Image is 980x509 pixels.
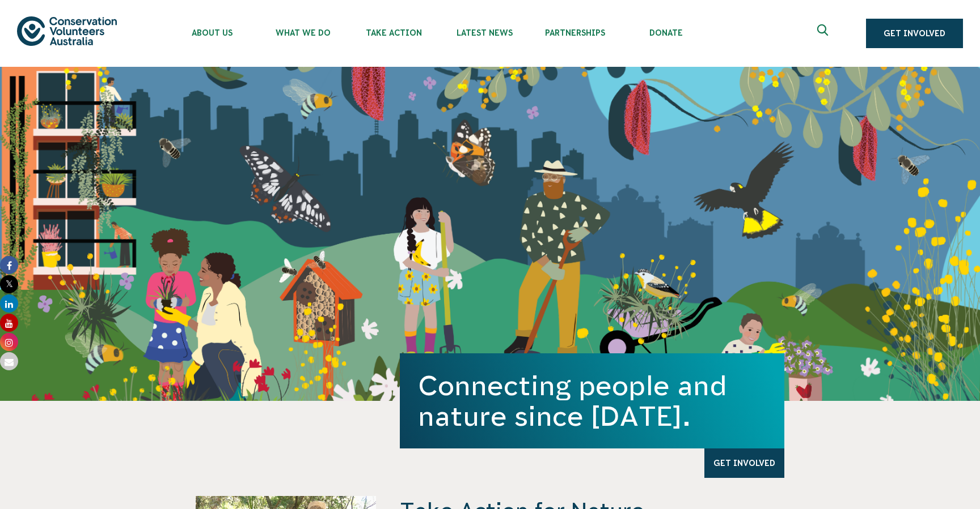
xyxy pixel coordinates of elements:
[817,24,831,42] span: Expand search box
[348,28,439,37] span: Take Action
[257,28,348,37] span: What We Do
[17,16,117,45] img: logo.svg
[418,370,766,431] h1: Connecting people and nature since [DATE].
[866,19,963,48] a: Get Involved
[439,28,530,37] span: Latest News
[530,28,620,37] span: Partnerships
[810,20,838,47] button: Expand search box Close search box
[704,448,784,478] a: Get Involved
[620,28,711,37] span: Donate
[167,28,257,37] span: About Us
